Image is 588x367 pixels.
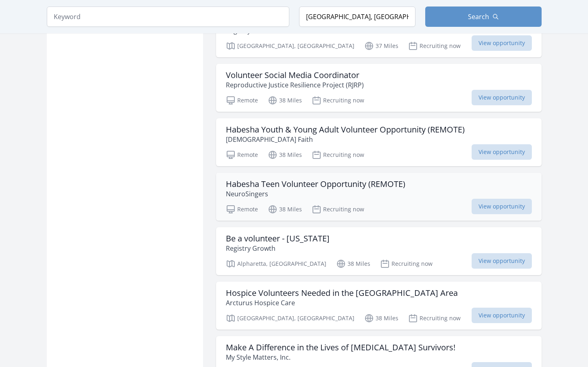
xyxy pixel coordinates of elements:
[226,352,455,362] p: My Style Matters, Inc.
[226,204,258,214] p: Remote
[336,259,370,269] p: 38 Miles
[226,125,465,135] h3: Habesha Youth & Young Adult Volunteer Opportunity (REMOTE)
[226,343,455,352] h3: Make A Difference in the Lives of [MEDICAL_DATA] Survivors!
[216,9,542,57] a: Atlanta Community Team Registry Growth [GEOGRAPHIC_DATA], [GEOGRAPHIC_DATA] 37 Miles Recruiting n...
[364,313,398,323] p: 38 Miles
[472,35,532,51] span: View opportunity
[216,227,542,275] a: Be a volunteer - [US_STATE] Registry Growth Alpharetta, [GEOGRAPHIC_DATA] 38 Miles Recruiting now...
[299,7,415,27] input: Location
[226,41,354,51] p: [GEOGRAPHIC_DATA], [GEOGRAPHIC_DATA]
[268,96,302,105] p: 38 Miles
[216,173,542,221] a: Habesha Teen Volunteer Opportunity (REMOTE) NeuroSingers Remote 38 Miles Recruiting now View oppo...
[226,179,405,189] h3: Habesha Teen Volunteer Opportunity (REMOTE)
[226,150,258,160] p: Remote
[408,313,461,323] p: Recruiting now
[216,118,542,166] a: Habesha Youth & Young Adult Volunteer Opportunity (REMOTE) [DEMOGRAPHIC_DATA] Faith Remote 38 Mil...
[312,150,364,160] p: Recruiting now
[226,96,258,105] p: Remote
[226,243,330,253] p: Registry Growth
[268,204,302,214] p: 38 Miles
[47,7,289,27] input: Keyword
[216,282,542,330] a: Hospice Volunteers Needed in the [GEOGRAPHIC_DATA] Area Arcturus Hospice Care [GEOGRAPHIC_DATA], ...
[468,12,489,22] span: Search
[268,150,302,160] p: 38 Miles
[425,7,542,27] button: Search
[472,144,532,160] span: View opportunity
[472,90,532,105] span: View opportunity
[226,298,458,308] p: Arcturus Hospice Care
[226,135,465,144] p: [DEMOGRAPHIC_DATA] Faith
[226,234,330,243] h3: Be a volunteer - [US_STATE]
[472,253,532,269] span: View opportunity
[226,259,326,269] p: Alpharetta, [GEOGRAPHIC_DATA]
[226,70,364,80] h3: Volunteer Social Media Coordinator
[364,41,398,51] p: 37 Miles
[226,80,364,90] p: Reproductive Justice Resilience Project (RJRP)
[472,199,532,214] span: View opportunity
[226,313,354,323] p: [GEOGRAPHIC_DATA], [GEOGRAPHIC_DATA]
[226,288,458,298] h3: Hospice Volunteers Needed in the [GEOGRAPHIC_DATA] Area
[216,64,542,112] a: Volunteer Social Media Coordinator Reproductive Justice Resilience Project (RJRP) Remote 38 Miles...
[226,189,405,199] p: NeuroSingers
[312,204,364,214] p: Recruiting now
[408,41,461,51] p: Recruiting now
[380,259,433,269] p: Recruiting now
[312,96,364,105] p: Recruiting now
[472,308,532,323] span: View opportunity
